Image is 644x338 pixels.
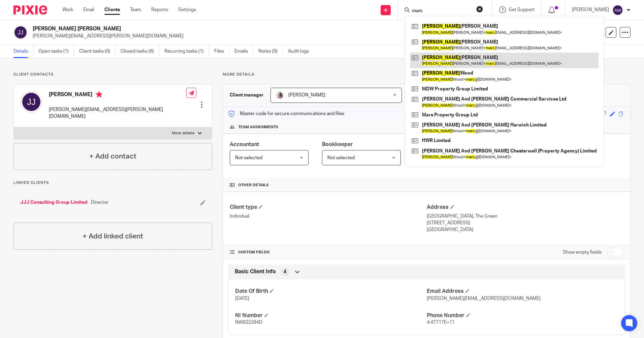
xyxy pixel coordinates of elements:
a: Open tasks (1) [38,45,74,58]
img: svg%3E [13,25,28,39]
span: [DATE] [235,296,249,301]
h4: NI Number [235,312,426,319]
a: Emails [234,45,253,58]
i: Primary [96,91,102,98]
h3: Client manager [230,92,264,98]
input: Search [411,8,472,14]
img: Pixie [13,5,47,15]
a: Closed tasks (6) [121,45,159,58]
a: Client tasks (0) [79,45,116,58]
span: 4.47717E+11 [427,320,455,325]
span: [PERSON_NAME] [288,93,325,97]
a: JJJ Consulting Group Limited [20,199,88,206]
span: Not selected [235,156,262,160]
span: [PERSON_NAME][EMAIL_ADDRESS][DOMAIN_NAME] [427,296,541,301]
h4: [PERSON_NAME] [49,91,186,100]
span: Not selected [327,156,355,160]
a: Email [83,6,94,13]
a: Settings [178,6,196,13]
h4: Phone Number [427,312,618,319]
a: Details [13,45,33,58]
p: Individual [230,213,426,220]
span: 4 [284,269,286,275]
p: [PERSON_NAME][EMAIL_ADDRESS][PERSON_NAME][DOMAIN_NAME] [49,106,186,120]
span: Accountant [230,142,259,147]
p: [GEOGRAPHIC_DATA], The Green [427,213,623,220]
p: Master code for secure communications and files [228,110,344,117]
a: Reports [151,6,168,13]
span: Other details [238,182,269,188]
a: Audit logs [288,45,314,58]
h4: CUSTOM FIELDS [230,250,426,255]
p: More details [223,72,631,77]
span: Get Support [509,7,535,12]
a: Notes (0) [258,45,283,58]
a: Work [62,6,73,13]
span: Team assignments [238,124,278,130]
img: svg%3E [612,5,623,16]
p: [PERSON_NAME] [572,6,609,13]
h4: Email Address [427,288,618,295]
p: More details [172,131,194,136]
a: Team [130,6,141,13]
h4: Client type [230,204,426,211]
span: Basic Client Info [235,268,276,275]
a: Recurring tasks (1) [164,45,209,58]
p: Client contacts [13,72,212,77]
img: svg%3E [21,91,42,113]
h4: Date Of Birth [235,288,426,295]
h2: [PERSON_NAME] [PERSON_NAME] [33,25,438,32]
h4: + Add linked client [83,231,143,242]
img: Olivia.jpg [276,91,284,99]
span: Bookkeeper [322,142,353,147]
p: [STREET_ADDRESS] [427,220,623,226]
a: Clients [104,6,120,13]
h4: + Add contact [89,151,136,162]
p: [PERSON_NAME][EMAIL_ADDRESS][PERSON_NAME][DOMAIN_NAME] [33,33,539,39]
button: Clear [476,6,483,12]
a: Files [214,45,229,58]
span: NW832284D [235,320,262,325]
label: Show empty fields [563,249,602,256]
h4: Address [427,204,623,211]
p: [GEOGRAPHIC_DATA] [427,226,623,233]
span: Director [91,199,108,206]
p: Linked clients [13,180,212,186]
